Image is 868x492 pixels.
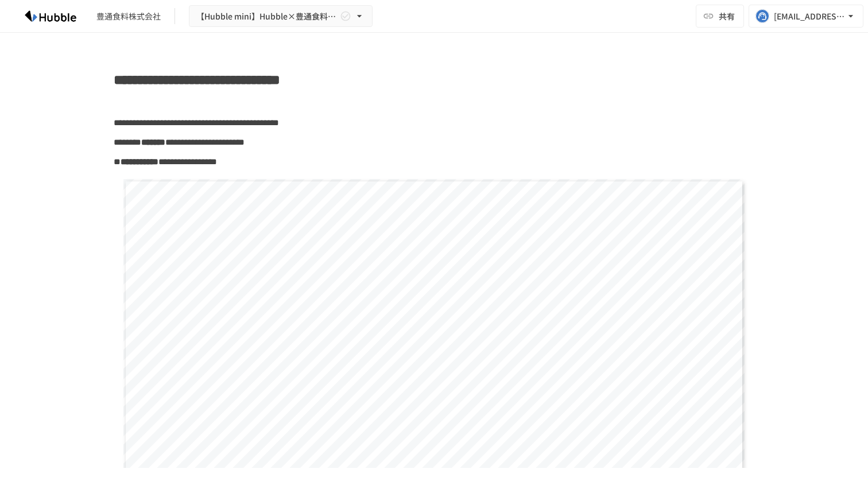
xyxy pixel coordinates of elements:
[14,7,87,25] img: HzDRNkGCf7KYO4GfwKnzITak6oVsp5RHeZBEM1dQFiQ
[189,5,373,28] button: 【Hubble mini】Hubble×豊通食料株式会社 オンボーディングプロジェクト
[719,10,735,22] span: 共有
[774,9,845,24] div: [EMAIL_ADDRESS][DOMAIN_NAME]
[749,5,863,28] button: [EMAIL_ADDRESS][DOMAIN_NAME]
[96,10,161,22] div: 豊通食料株式会社
[696,5,744,28] button: 共有
[196,9,338,24] span: 【Hubble mini】Hubble×豊通食料株式会社 オンボーディングプロジェクト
